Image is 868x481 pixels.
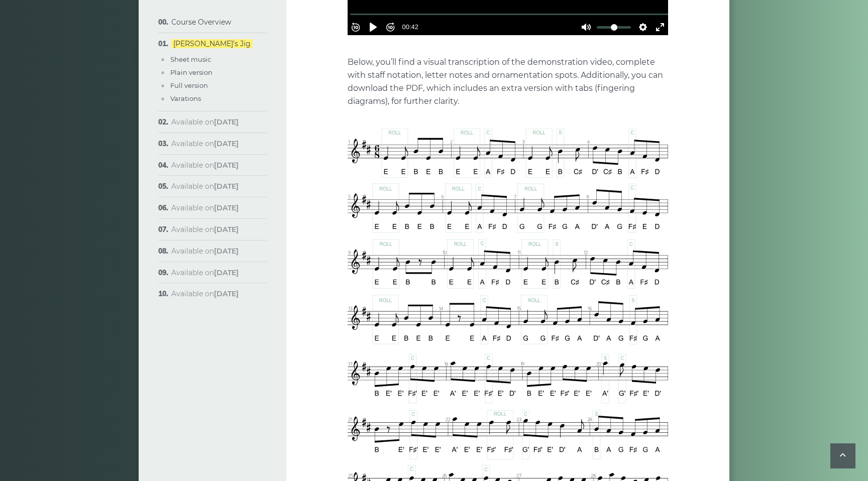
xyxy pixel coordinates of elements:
[171,182,239,191] span: Available on
[171,268,239,277] span: Available on
[214,182,239,191] strong: [DATE]
[171,18,231,27] a: Course Overview
[171,161,239,170] span: Available on
[171,139,239,148] span: Available on
[214,268,239,277] strong: [DATE]
[214,139,239,148] strong: [DATE]
[171,289,239,298] span: Available on
[348,56,668,108] p: Below, you’ll find a visual transcription of the demonstration video, complete with staff notatio...
[171,247,239,256] span: Available on
[171,225,239,234] span: Available on
[170,94,201,102] a: Varations
[214,247,239,256] strong: [DATE]
[214,203,239,212] strong: [DATE]
[171,203,239,212] span: Available on
[170,81,208,89] a: Full version
[214,289,239,298] strong: [DATE]
[171,117,239,127] span: Available on
[171,39,253,48] a: [PERSON_NAME]’s Jig
[170,68,212,76] a: Plain version
[214,161,239,170] strong: [DATE]
[214,117,239,127] strong: [DATE]
[170,55,211,63] a: Sheet music
[214,225,239,234] strong: [DATE]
